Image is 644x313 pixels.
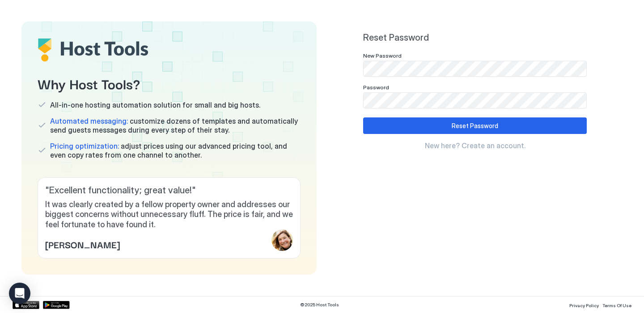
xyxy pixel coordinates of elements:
[602,303,631,308] span: Terms Of Use
[364,93,586,108] input: Input Field
[363,52,402,59] span: New Password
[50,142,301,159] span: adjust prices using our advanced pricing tool, and even copy rates from one channel to another.
[569,300,599,309] a: Privacy Policy
[9,283,30,304] div: Open Intercom Messenger
[452,121,498,130] div: Reset Password
[364,61,586,76] input: Input Field
[43,301,70,309] a: Google Play Store
[425,141,525,150] span: New here? Create an account.
[50,117,301,134] span: customize dozens of templates and automatically send guests messages during every step of their s...
[363,117,587,134] button: Reset Password
[50,100,260,109] span: All-in-one hosting automation solution for small and big hosts.
[602,300,631,309] a: Terms Of Use
[363,32,587,43] span: Reset Password
[45,200,293,230] span: It was clearly created by a fellow property owner and addresses our biggest concerns without unne...
[569,303,599,308] span: Privacy Policy
[50,142,119,150] span: Pricing optimization:
[363,141,587,150] a: New here? Create an account.
[38,73,301,93] span: Why Host Tools?
[300,302,339,308] span: © 2025 Host Tools
[50,117,128,125] span: Automated messaging:
[45,238,120,251] span: [PERSON_NAME]
[45,185,293,196] span: " Excellent functionality; great value! "
[271,230,293,251] div: profile
[13,301,39,309] a: App Store
[363,84,389,91] span: Password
